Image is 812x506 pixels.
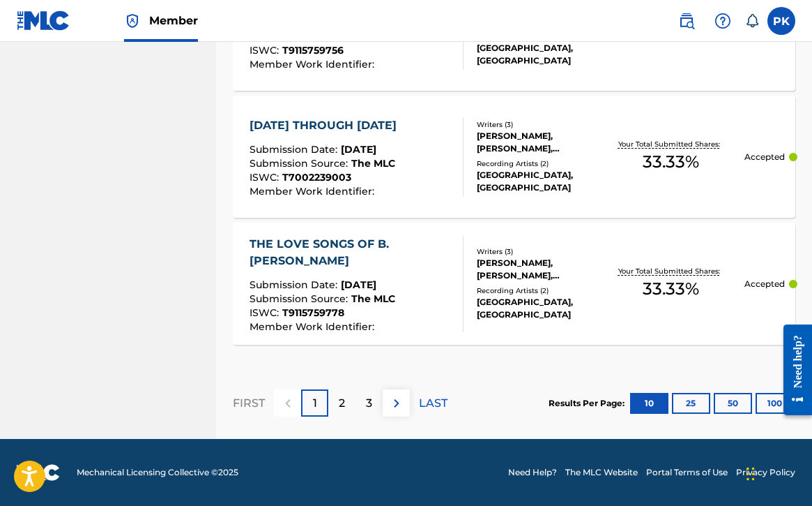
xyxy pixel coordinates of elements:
span: 33.33 % [643,276,699,302]
span: T9115759778 [282,306,344,319]
button: 10 [630,393,668,414]
p: Your Total Submitted Shares: [618,266,723,276]
button: 25 [672,393,710,414]
div: THE LOVE SONGS OF B. [PERSON_NAME] [250,236,452,269]
img: right [388,395,405,412]
p: FIRST [233,395,265,412]
span: Submission Source : [250,157,351,170]
div: [PERSON_NAME], [PERSON_NAME], [PERSON_NAME] [477,257,597,282]
a: Public Search [673,7,700,35]
p: 2 [339,395,345,412]
div: Drag [746,453,755,495]
span: Submission Date : [250,143,341,156]
div: User Menu [767,7,795,35]
p: 1 [313,395,317,412]
span: ISWC : [250,44,282,57]
a: The MLC Website [565,466,638,479]
span: The MLC [351,292,395,305]
span: Member [149,13,198,29]
span: ISWC : [250,171,282,184]
div: [GEOGRAPHIC_DATA], [GEOGRAPHIC_DATA] [477,42,597,67]
span: Submission Source : [250,292,351,305]
button: 50 [714,393,752,414]
div: Recording Artists ( 2 ) [477,285,597,296]
span: T7002239003 [282,171,351,184]
span: Mechanical Licensing Collective © 2025 [77,466,238,479]
span: Submission Source : [250,30,351,43]
span: [DATE] [341,143,376,156]
span: The MLC [351,30,395,43]
div: [PERSON_NAME], [PERSON_NAME], [PERSON_NAME] [477,130,597,155]
span: Member Work Identifier : [250,185,378,198]
p: Results Per Page: [549,397,628,410]
div: Notifications [745,14,759,28]
a: Privacy Policy [736,466,795,479]
a: THE LOVE SONGS OF B. [PERSON_NAME]Submission Date:[DATE]Submission Source:The MLCISWC:T9115759778... [233,223,795,345]
span: 33.33 % [643,149,699,174]
img: help [714,13,731,29]
p: Accepted [744,278,785,290]
span: Member Work Identifier : [250,320,378,333]
img: MLC Logo [17,10,70,31]
div: [DATE] THROUGH [DATE] [250,117,404,134]
p: Accepted [744,151,785,163]
a: [DATE] THROUGH [DATE]Submission Date:[DATE]Submission Source:The MLCISWC:T7002239003Member Work I... [233,96,795,218]
span: Submission Date : [250,278,341,291]
a: Need Help? [508,466,557,479]
div: Writers ( 3 ) [477,246,597,257]
span: ISWC : [250,306,282,319]
img: logo [17,464,60,481]
div: Writers ( 3 ) [477,119,597,130]
span: [DATE] [341,278,376,291]
div: [GEOGRAPHIC_DATA], [GEOGRAPHIC_DATA] [477,169,597,194]
span: The MLC [351,157,395,170]
iframe: Resource Center [773,313,812,428]
p: LAST [419,395,447,412]
img: search [678,13,695,29]
span: Member Work Identifier : [250,58,378,70]
div: Help [709,7,737,35]
p: Your Total Submitted Shares: [618,139,723,149]
img: Top Rightsholder [124,13,141,29]
div: [GEOGRAPHIC_DATA], [GEOGRAPHIC_DATA] [477,296,597,321]
div: Recording Artists ( 2 ) [477,158,597,169]
button: 100 [756,393,794,414]
span: T9115759756 [282,44,344,57]
a: Portal Terms of Use [646,466,728,479]
p: 3 [366,395,372,412]
iframe: Chat Widget [742,439,812,506]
